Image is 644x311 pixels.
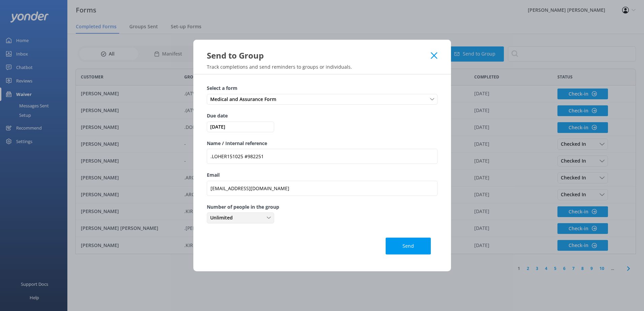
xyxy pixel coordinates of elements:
label: Email [207,171,438,179]
label: Due date [207,112,438,119]
input: example@test.com [207,181,438,196]
label: Name / Internal reference [207,140,438,147]
input: eg. John [207,149,438,164]
label: Number of people in the group [207,203,438,211]
label: Select a form [207,84,438,92]
div: Send to Group [207,50,431,61]
span: Medical and Assurance Form [210,96,280,103]
span: [DATE] [208,123,272,131]
button: Send [386,238,431,254]
span: Unlimited [210,214,237,221]
button: Close [431,52,437,59]
p: Track completions and send reminders to groups or individuals. [193,64,451,70]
